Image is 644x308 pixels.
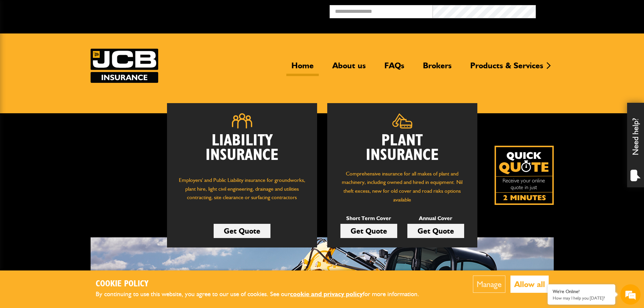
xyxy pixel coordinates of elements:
[418,61,457,76] a: Brokers
[553,295,610,301] p: How may I help you today?
[510,276,549,293] button: Allow all
[96,279,430,289] h2: Cookie Policy
[177,134,307,169] h2: Liability Insurance
[340,224,397,238] a: Get Quote
[290,290,363,298] a: cookie and privacy policy
[96,289,430,300] p: By continuing to use this website, you agree to our use of cookies. See our for more information.
[495,146,554,205] img: Quick Quote
[627,103,644,187] div: Need help?
[407,224,464,238] a: Get Quote
[337,169,467,204] p: Comprehensive insurance for all makes of plant and machinery, including owned and hired in equipm...
[177,176,307,208] p: Employers' and Public Liability insurance for groundworks, plant hire, light civil engineering, d...
[407,214,464,223] p: Annual Cover
[214,224,270,238] a: Get Quote
[337,134,467,163] h2: Plant Insurance
[495,146,554,205] a: Get your insurance quote isn just 2-minutes
[340,214,397,223] p: Short Term Cover
[536,5,639,16] button: Broker Login
[91,49,158,83] a: JCB Insurance Services
[553,289,610,294] div: We're Online!
[465,61,548,76] a: Products & Services
[379,61,409,76] a: FAQs
[473,276,505,293] button: Manage
[327,61,371,76] a: About us
[91,49,158,83] img: JCB Insurance Services logo
[286,61,319,76] a: Home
